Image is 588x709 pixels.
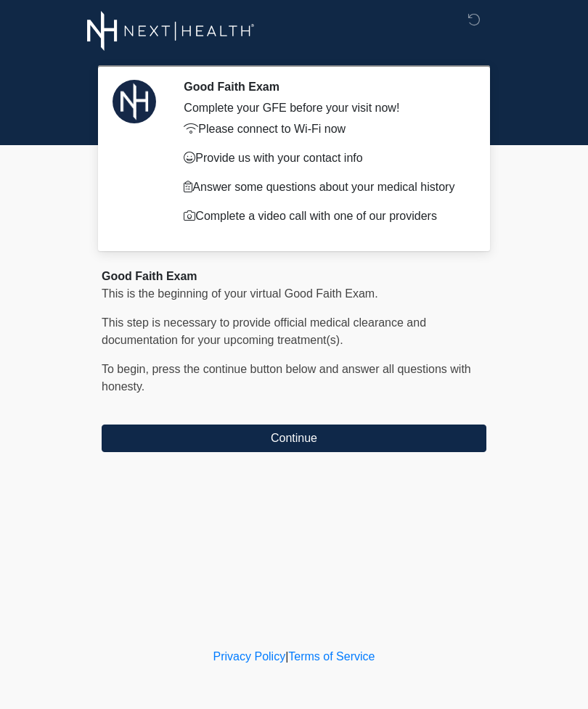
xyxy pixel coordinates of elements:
[102,425,486,452] button: Continue
[184,208,465,225] p: Complete a video call with one of our providers
[184,99,465,117] div: Complete your GFE before your visit now!
[285,650,288,663] a: |
[184,80,465,94] h2: Good Faith Exam
[87,11,255,51] img: Next-Health Logo
[184,179,465,196] p: Answer some questions about your medical history
[102,316,426,346] span: This step is necessary to provide official medical clearance and documentation for your upcoming ...
[288,650,375,663] a: Terms of Service
[102,363,471,393] span: To begin, ﻿﻿﻿﻿﻿﻿press the continue button below and answer all questions with honesty.
[184,149,465,167] p: Provide us with your contact info
[184,120,465,138] p: Please connect to Wi-Fi now
[213,650,286,663] a: Privacy Policy
[102,268,486,285] div: Good Faith Exam
[102,287,378,300] span: This is the beginning of your virtual Good Faith Exam.
[113,80,156,123] img: Agent Avatar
